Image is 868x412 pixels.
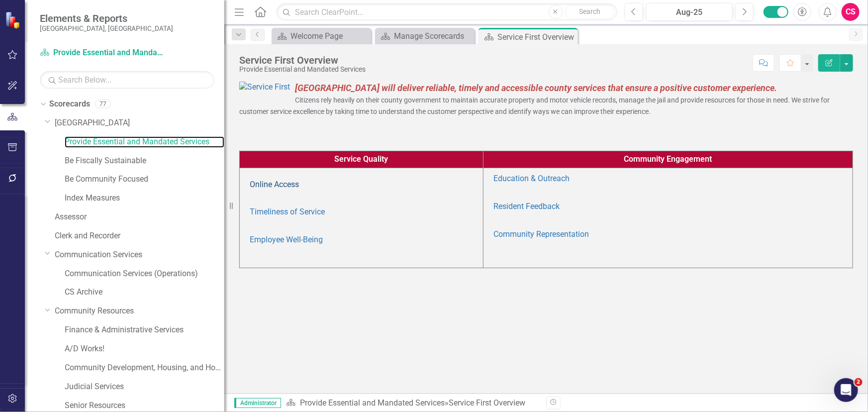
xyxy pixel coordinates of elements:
[493,174,570,183] a: Education & Outreach
[239,66,366,73] div: Provide Essential and Mandated Services
[65,193,224,204] a: Index Measures
[834,378,858,402] iframe: Intercom live chat
[55,230,224,242] a: Clerk and Recorder
[40,71,214,89] input: Search Below...
[250,207,325,216] a: Timeliness of Service
[300,398,445,408] a: Provide Essential and Mandated Services
[234,398,281,408] span: Administrator
[5,11,22,28] img: ClearPoint Strategy
[239,55,366,66] div: Service First Overview
[55,249,224,261] a: Communication Services
[565,5,615,19] button: Search
[855,378,863,386] span: 2
[49,99,90,110] a: Scorecards
[40,24,173,32] small: [GEOGRAPHIC_DATA], [GEOGRAPHIC_DATA]
[65,362,224,374] a: Community Development, Housing, and Homeless Services
[449,398,525,408] div: Service First Overview
[95,100,111,108] div: 77
[378,30,472,42] a: Manage Scorecards
[394,30,472,42] div: Manage Scorecards
[65,381,224,393] a: Judicial Services
[65,343,224,355] a: A/D Works!
[40,12,173,24] span: Elements & Reports
[493,229,589,239] a: Community Representation
[250,235,323,244] a: Employee Well-Being
[40,47,164,59] a: Provide Essential and Mandated Services
[65,174,224,185] a: Be Community Focused
[624,154,712,164] span: Community Engagement
[65,287,224,298] a: CS Archive
[239,96,853,127] span: Citizens rely heavily on their county government to maintain accurate property and motor vehicle ...
[286,398,539,409] div: »
[335,154,388,164] span: Service Quality
[290,30,369,42] div: Welcome Page
[579,7,600,15] span: Search
[277,3,617,21] input: Search ClearPoint...
[295,83,777,93] span: [GEOGRAPHIC_DATA] will deliver reliable, timely and accessible county services that ensure a posi...
[65,324,224,336] a: Finance & Administrative Services
[65,155,224,167] a: Be Fiscally Sustainable
[65,136,224,148] a: Provide Essential and Mandated Services
[55,211,224,223] a: Assessor
[55,117,224,129] a: [GEOGRAPHIC_DATA]
[65,268,224,280] a: Communication Services (Operations)
[65,400,224,412] a: Senior Resources
[55,306,224,317] a: Community Resources
[250,180,299,189] a: Online Access
[497,31,576,43] div: Service First Overview
[842,3,860,21] button: CS
[650,6,730,18] div: Aug-25
[493,202,560,211] a: Resident Feedback
[239,82,290,93] img: Service First
[274,30,369,42] a: Welcome Page
[646,3,733,21] button: Aug-25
